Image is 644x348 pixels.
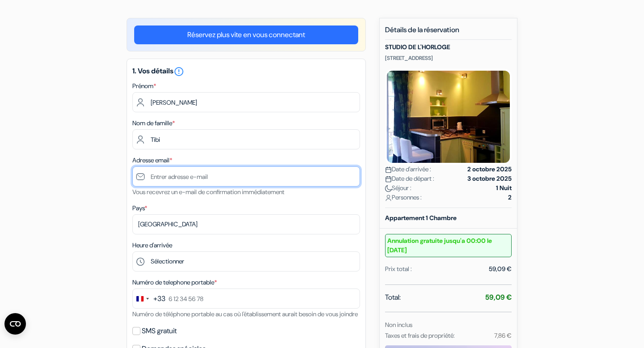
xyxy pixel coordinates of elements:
label: SMS gratuit [142,325,177,337]
label: Prénom [132,81,156,91]
button: Ouvrir le widget CMP [4,313,26,335]
small: Numéro de téléphone portable au cas où l'établissement aurait besoin de vous joindre [132,310,358,318]
label: Numéro de telephone portable [132,278,217,287]
strong: 59,09 € [485,293,512,302]
div: 59,09 € [489,264,512,274]
img: user_icon.svg [385,195,392,201]
input: 6 12 34 56 78 [132,289,360,309]
i: error_outline [174,66,184,77]
small: 7,86 € [494,331,512,340]
small: Taxes et frais de propriété: [385,331,455,340]
a: error_outline [174,66,184,76]
h5: 1. Vos détails [132,66,360,77]
button: Change country, selected France (+33) [133,289,165,308]
label: Pays [132,204,147,213]
h5: STUDIO DE L'HORLOGE [385,43,512,51]
strong: 1 Nuit [496,183,512,193]
small: Vous recevrez un e-mail de confirmation immédiatement [132,188,284,196]
strong: 2 [508,193,512,202]
input: Entrer le nom de famille [132,129,360,149]
p: [STREET_ADDRESS] [385,55,512,62]
span: Date de départ : [385,174,434,183]
label: Adresse email [132,156,172,165]
small: Annulation gratuite jusqu'a 00:00 le [DATE] [385,234,512,257]
span: Personnes : [385,193,422,202]
strong: 2 octobre 2025 [467,165,512,174]
b: Appartement 1 Chambre [385,214,457,222]
div: +33 [153,293,165,304]
img: calendar.svg [385,176,392,182]
span: Date d'arrivée : [385,165,431,174]
input: Entrer adresse e-mail [132,166,360,187]
h5: Détails de la réservation [385,25,512,40]
input: Entrez votre prénom [132,92,360,112]
a: Réservez plus vite en vous connectant [134,25,358,44]
span: Séjour : [385,183,411,193]
div: Prix total : [385,264,412,274]
img: calendar.svg [385,166,392,173]
img: moon.svg [385,185,392,192]
small: Non inclus [385,321,412,329]
label: Nom de famille [132,119,175,128]
label: Heure d'arrivée [132,241,172,250]
span: Total: [385,292,401,303]
strong: 3 octobre 2025 [467,174,512,183]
